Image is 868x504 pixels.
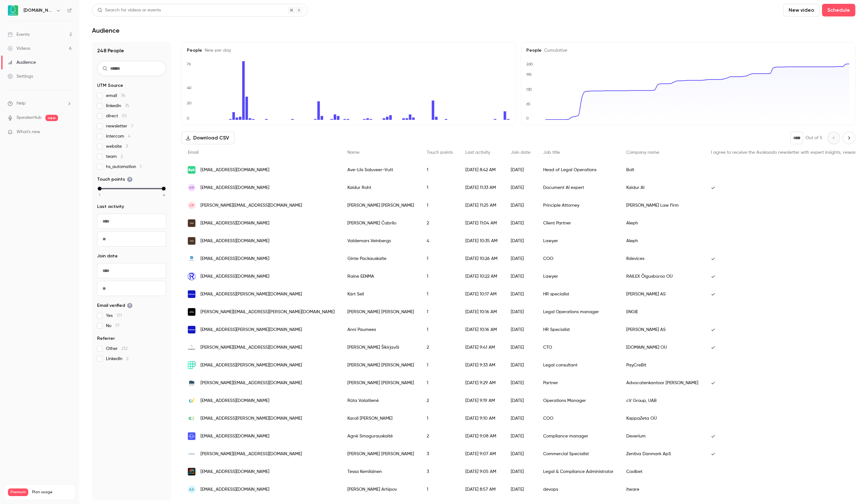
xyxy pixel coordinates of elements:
div: COO [537,410,620,427]
span: team [106,153,123,160]
div: max [162,187,166,191]
span: [PERSON_NAME][EMAIL_ADDRESS][DOMAIN_NAME] [201,380,302,386]
div: 1 [420,481,459,498]
div: [DATE] [504,232,537,250]
div: Compliance manager [537,427,620,445]
div: CTO [537,339,620,356]
div: Head of Legal Operations [537,161,620,179]
div: Deverium [620,427,705,445]
div: [PERSON_NAME] Šikirjavõi [341,339,420,356]
div: Principle Attorney [537,197,620,214]
text: 0 [526,116,529,120]
span: new [45,115,58,121]
div: itware [620,481,705,498]
div: [DATE] [504,392,537,410]
span: 75 [125,104,129,108]
span: Name [347,150,359,155]
span: New per day [202,48,231,53]
span: [PERSON_NAME][EMAIL_ADDRESS][DOMAIN_NAME] [201,451,302,457]
div: HR Specialist [537,321,620,339]
div: [DATE] [504,463,537,481]
span: [EMAIL_ADDRESS][DOMAIN_NAME] [201,468,269,475]
div: Search for videos or events [97,7,161,14]
div: Kärt Seil [341,285,420,303]
span: [EMAIL_ADDRESS][PERSON_NAME][DOMAIN_NAME] [201,326,302,333]
div: Events [8,31,30,38]
div: [DATE] [504,410,537,427]
div: [PERSON_NAME] [PERSON_NAME] [341,197,420,214]
div: [DATE] 9:29 AM [459,374,504,392]
span: 171 [116,313,122,318]
div: [DATE] 10:35 AM [459,232,504,250]
div: Aleph [620,232,705,250]
button: Schedule [822,4,855,16]
p: Out of 5 [806,135,822,141]
img: zentiva.com [188,450,195,458]
div: Tessa Kemiläinen [341,463,420,481]
div: [DATE] 8:57 AM [459,481,504,498]
h1: 248 People [97,47,166,55]
div: devops [537,481,620,498]
span: 1 [140,165,141,169]
div: 2 [420,392,459,410]
img: helmes.com [188,290,195,298]
div: 1 [420,285,459,303]
img: carvertical.com [188,397,195,404]
div: [PERSON_NAME] Čabrilo [341,214,420,232]
div: Bolt [620,161,705,179]
div: Rūta Valaitienė [341,392,420,410]
text: 40 [187,86,192,90]
div: [DATE] [504,250,537,268]
div: Partner [537,374,620,392]
span: [EMAIL_ADDRESS][DOMAIN_NAME] [201,220,269,227]
div: Operations Manager [537,392,620,410]
div: 2 [420,214,459,232]
div: 1 [420,374,459,392]
div: 1 [420,356,459,374]
div: [DATE] 8:42 AM [459,161,504,179]
div: Aleph [620,214,705,232]
span: CF [189,203,194,208]
div: [DATE] [504,339,537,356]
span: 77 [115,324,120,328]
span: 212 [122,346,128,351]
span: 1 [99,192,100,198]
div: 8devices [620,250,705,268]
div: [DATE] [504,268,537,285]
div: Lawyer [537,232,620,250]
span: linkedin [106,103,129,109]
div: 2 [420,427,459,445]
span: 4 [128,134,130,139]
span: No [106,323,120,329]
span: [EMAIL_ADDRESS][DOMAIN_NAME] [201,167,269,173]
div: [DATE] 9:33 AM [459,356,504,374]
span: [EMAIL_ADDRESS][DOMAIN_NAME] [201,184,269,191]
div: [DATE] [504,179,537,197]
span: website [106,143,128,150]
div: 3 [420,445,459,463]
span: 55 [122,114,127,118]
span: [EMAIL_ADDRESS][DOMAIN_NAME] [201,486,269,493]
span: 2 [121,154,123,159]
div: [PERSON_NAME] [PERSON_NAME] [341,374,420,392]
span: Join date [97,253,118,259]
img: bolt.eu [188,166,195,174]
span: Other [106,346,128,352]
div: [DATE] [504,374,537,392]
span: AA [189,487,194,492]
img: helmes.com [188,326,195,333]
div: [DATE] [504,285,537,303]
span: 4 [163,192,165,198]
span: Company name [626,150,659,155]
span: Last activity [97,204,124,210]
h5: People [187,47,510,54]
span: Plan usage [32,490,71,495]
span: newsletter [106,123,133,129]
div: [DATE] [504,427,537,445]
div: [DATE] [504,481,537,498]
span: Yes [106,313,122,319]
div: Audience [8,59,36,66]
text: 260 [526,62,533,66]
img: alephholding.com [188,219,195,227]
div: [PERSON_NAME] [PERSON_NAME] [341,445,420,463]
